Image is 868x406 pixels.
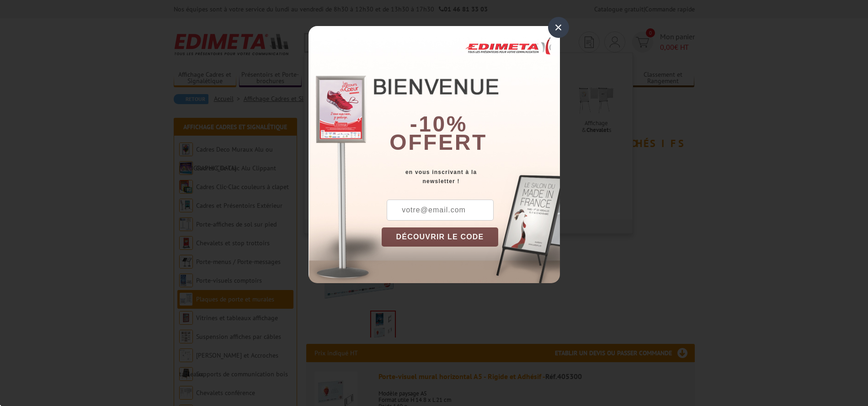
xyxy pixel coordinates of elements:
[387,200,494,221] input: votre@email.com
[548,17,569,38] div: ×
[382,227,499,247] button: DÉCOUVRIR LE CODE
[382,168,560,186] div: en vous inscrivant à la newsletter !
[389,130,487,154] font: offert
[410,112,468,136] b: -10%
